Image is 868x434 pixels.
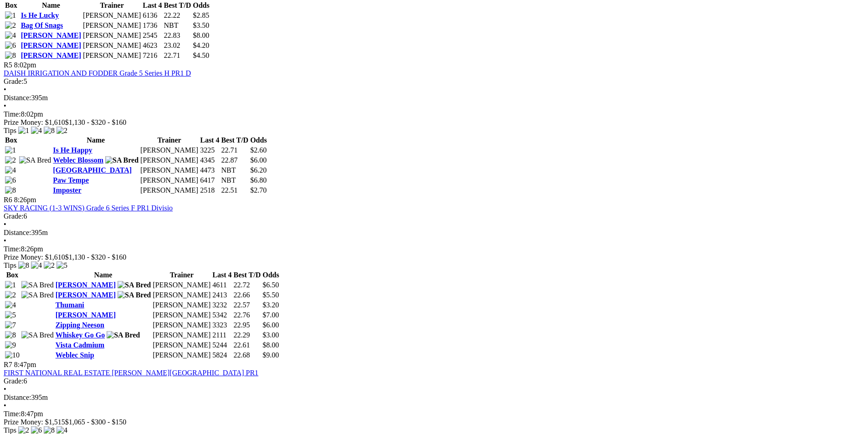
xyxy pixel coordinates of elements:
[4,94,31,102] span: Distance:
[250,156,267,164] span: $6.00
[4,377,864,385] div: 6
[118,291,151,299] img: SA Bred
[5,176,16,184] img: 6
[142,31,162,40] td: 2545
[82,31,141,40] td: [PERSON_NAME]
[4,245,21,253] span: Time:
[193,41,209,49] span: $4.20
[212,291,232,300] td: 2413
[152,321,211,330] td: [PERSON_NAME]
[262,321,279,329] span: $6.00
[193,51,209,59] span: $4.50
[262,331,279,339] span: $3.00
[193,31,209,39] span: $8.00
[4,377,24,385] span: Grade:
[55,271,152,280] th: Name
[31,261,42,270] img: 4
[56,351,94,359] a: Weblec Snip
[233,291,262,300] td: 22.66
[212,271,232,280] th: Last 4
[212,321,232,330] td: 3323
[200,166,220,175] td: 4473
[21,21,63,29] a: Bag Of Snags
[152,331,211,340] td: [PERSON_NAME]
[250,146,267,154] span: $2.60
[5,281,16,289] img: 1
[221,146,249,155] td: 22.71
[5,301,16,309] img: 4
[163,51,191,60] td: 22.71
[152,301,211,310] td: [PERSON_NAME]
[4,402,6,409] span: •
[21,11,59,19] a: Is He Lucky
[152,291,211,300] td: [PERSON_NAME]
[52,136,139,145] th: Name
[4,418,864,426] div: Prize Money: $1,515
[4,393,864,402] div: 395m
[21,31,81,39] a: [PERSON_NAME]
[5,11,16,20] img: 1
[5,156,16,164] img: 2
[221,136,249,145] th: Best T/D
[82,41,141,50] td: [PERSON_NAME]
[4,110,864,118] div: 8:02pm
[233,351,262,360] td: 22.68
[221,176,249,185] td: NBT
[107,331,140,339] img: SA Bred
[142,51,162,60] td: 7216
[212,341,232,350] td: 5244
[18,127,29,135] img: 1
[163,31,191,40] td: 22.83
[212,331,232,340] td: 2111
[4,118,864,127] div: Prize Money: $1,610
[82,1,141,10] th: Trainer
[4,110,21,118] span: Time:
[142,1,162,10] th: Last 4
[56,127,67,135] img: 2
[14,196,36,204] span: 8:26pm
[250,166,267,174] span: $6.20
[163,21,191,30] td: NBT
[262,351,279,359] span: $9.00
[250,186,267,194] span: $2.70
[250,176,267,184] span: $6.80
[5,321,16,329] img: 7
[4,237,6,245] span: •
[142,21,162,30] td: 1736
[56,341,104,349] a: Vista Cadmium
[6,271,19,279] span: Box
[53,186,81,194] a: Imposter
[53,166,132,174] a: [GEOGRAPHIC_DATA]
[4,253,864,261] div: Prize Money: $1,610
[221,166,249,175] td: NBT
[21,51,81,59] a: [PERSON_NAME]
[56,311,116,319] a: [PERSON_NAME]
[140,166,199,175] td: [PERSON_NAME]
[4,77,24,85] span: Grade:
[233,281,262,290] td: 22.72
[140,186,199,195] td: [PERSON_NAME]
[262,281,279,289] span: $6.50
[5,1,17,9] span: Box
[82,21,141,30] td: [PERSON_NAME]
[5,31,16,40] img: 4
[140,156,199,165] td: [PERSON_NAME]
[5,331,16,339] img: 8
[14,61,36,69] span: 8:02pm
[56,301,84,309] a: Thumani
[105,156,139,164] img: SA Bred
[262,291,279,299] span: $5.50
[5,166,16,174] img: 4
[233,271,262,280] th: Best T/D
[4,369,258,377] a: FIRST NATIONAL REAL ESTATE [PERSON_NAME][GEOGRAPHIC_DATA] PR1
[192,1,210,10] th: Odds
[4,77,864,86] div: 5
[233,321,262,330] td: 22.95
[5,41,16,50] img: 6
[5,291,16,299] img: 2
[142,11,162,20] td: 6136
[4,94,864,102] div: 395m
[82,51,141,60] td: [PERSON_NAME]
[4,86,6,93] span: •
[5,136,17,144] span: Box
